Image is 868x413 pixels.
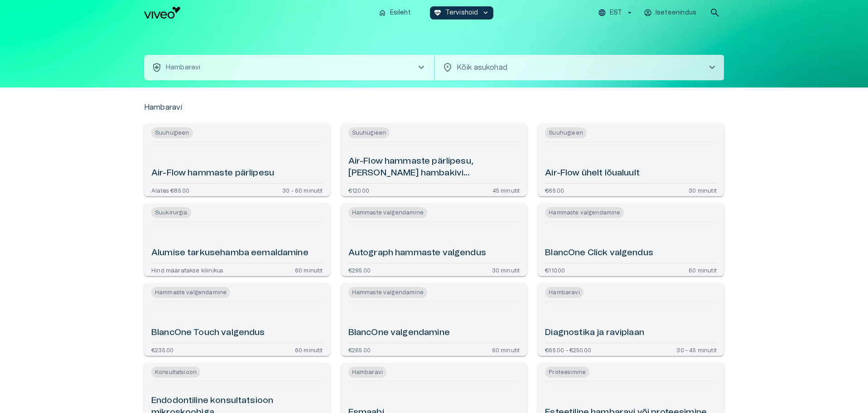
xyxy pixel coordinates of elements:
[545,127,587,138] span: Suuhügieen
[341,204,527,276] a: Open service booking details
[545,347,591,352] p: €65.00 - €250.00
[151,247,309,259] h6: Alumise tarkusehamba eemaldamine
[151,207,191,218] span: Suukirurgia
[341,283,527,356] a: Open service booking details
[166,63,200,73] p: Hambaravi
[545,287,583,298] span: Hambaravi
[144,7,180,19] img: Viveo logo
[295,347,323,352] p: 60 minutit
[151,367,200,378] span: Konsultatsioon
[151,62,162,73] span: health_and_safety
[545,207,624,218] span: Hammaste valgendamine
[656,8,696,18] p: Iseteenindus
[545,267,565,272] p: €110.00
[151,347,174,352] p: €235.00
[144,204,330,276] a: Open service booking details
[151,267,223,272] p: Hind määratakse kliinikus
[151,187,189,193] p: Alates €85.00
[706,4,724,22] button: open search modal
[445,8,478,18] p: Tervishoid
[151,127,193,138] span: Suuhügieen
[348,367,386,378] span: Hambaravi
[709,7,720,18] span: search
[707,62,718,73] span: chevron_right
[151,167,274,180] h6: Air-Flow hammaste pärlipesu
[689,187,717,193] p: 30 minutit
[689,267,717,272] p: 60 minutit
[348,267,371,272] p: €295.00
[151,287,230,298] span: Hammaste valgendamine
[538,283,724,356] a: Open service booking details
[151,327,265,339] h6: BlancOne Touch valgendus
[341,124,527,196] a: Open service booking details
[348,155,520,180] h6: Air-Flow hammaste pärlipesu, [PERSON_NAME] hambakivi eemaldamiseta
[492,187,520,193] p: 45 minutit
[545,327,644,339] h6: Diagnostika ja raviplaan
[144,124,330,196] a: Open service booking details
[538,124,724,196] a: Open service booking details
[538,204,724,276] a: Open service booking details
[144,55,434,80] button: health_and_safetyHambaravichevron_right
[348,287,427,298] span: Hammaste valgendamine
[378,9,386,17] span: home
[545,187,564,193] p: €65.00
[457,62,692,73] p: Kõik asukohad
[348,127,390,138] span: Suuhügieen
[676,347,717,352] p: 30 - 45 minutit
[348,187,369,193] p: €120.00
[416,62,427,73] span: chevron_right
[545,167,640,180] h6: Air-Flow ühelt lõualuult
[390,8,411,18] p: Esileht
[597,6,635,19] button: EST
[442,62,453,73] span: location_on
[282,187,323,193] p: 30 - 60 minutit
[492,267,520,272] p: 30 minutit
[144,7,371,19] a: Navigate to homepage
[348,327,450,339] h6: BlancOne valgendamine
[545,247,653,259] h6: BlancOne Click valgendus
[430,6,494,19] button: ecg_heartTervishoidkeyboard_arrow_down
[610,8,622,18] p: EST
[375,6,415,19] button: homeEsileht
[434,9,442,17] span: ecg_heart
[295,267,323,272] p: 60 minutit
[482,9,490,17] span: keyboard_arrow_down
[348,247,486,259] h6: Autograph hammaste valgendus
[144,102,182,113] p: Hambaravi
[144,283,330,356] a: Open service booking details
[642,6,699,19] button: Iseteenindus
[348,347,371,352] p: €265.00
[492,347,520,352] p: 60 minutit
[545,367,589,378] span: Proteesimine
[348,207,427,218] span: Hammaste valgendamine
